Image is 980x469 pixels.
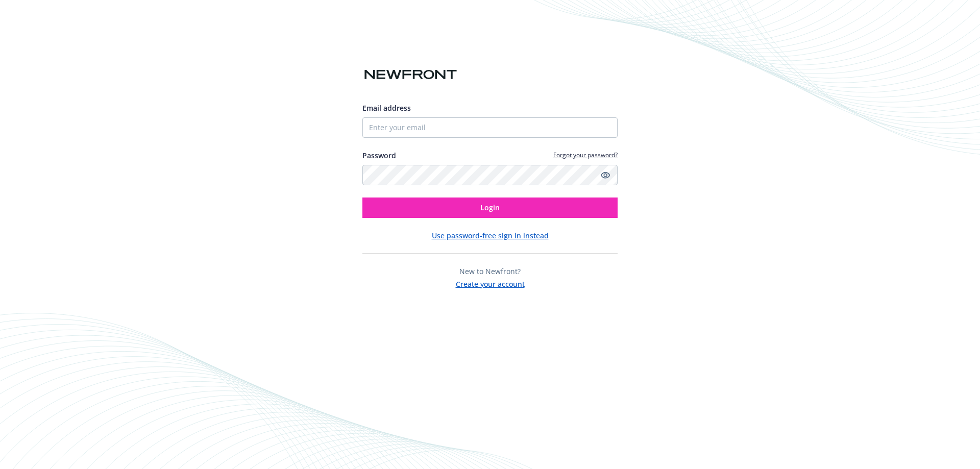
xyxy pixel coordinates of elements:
[362,66,459,84] img: Newfront logo
[553,151,618,159] a: Forgot your password?
[362,198,618,218] button: Login
[456,277,525,289] button: Create your account
[362,103,411,113] span: Email address
[362,165,618,185] input: Enter your password
[362,117,618,138] input: Enter your email
[459,266,521,276] span: New to Newfront?
[480,203,500,212] span: Login
[432,230,549,241] button: Use password-free sign in instead
[599,169,611,181] a: Show password
[362,150,396,161] label: Password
